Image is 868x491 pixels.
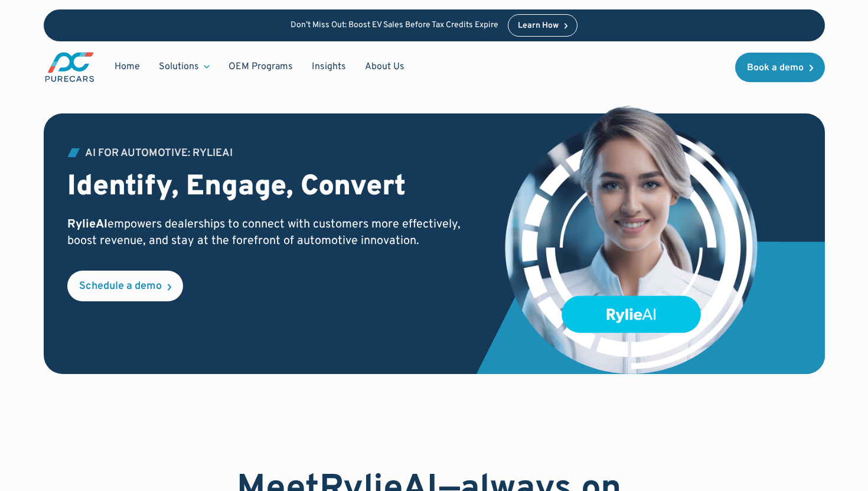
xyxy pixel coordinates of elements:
div: Schedule a demo [79,281,162,292]
a: Home [105,56,149,78]
div: Learn How [518,22,559,30]
img: customer data platform illustration [502,105,760,377]
strong: RylieAI [67,217,107,232]
p: Don’t Miss Out: Boost EV Sales Before Tax Credits Expire [291,21,498,31]
h2: Identify, Engage, Convert [67,171,486,205]
a: About Us [355,56,414,78]
div: AI for Automotive: RylieAI [85,148,233,159]
a: Learn How [508,14,578,37]
a: Book a demo [735,53,825,82]
a: Schedule a demo [67,271,183,301]
a: OEM Programs [219,56,302,78]
a: Insights [302,56,355,78]
div: Solutions [159,60,199,73]
div: Solutions [149,56,219,78]
p: empowers dealerships to connect with customers more effectively, boost revenue, and stay at the f... [67,216,486,249]
a: main [44,51,96,83]
div: Book a demo [747,63,804,73]
img: purecars logo [44,51,96,83]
